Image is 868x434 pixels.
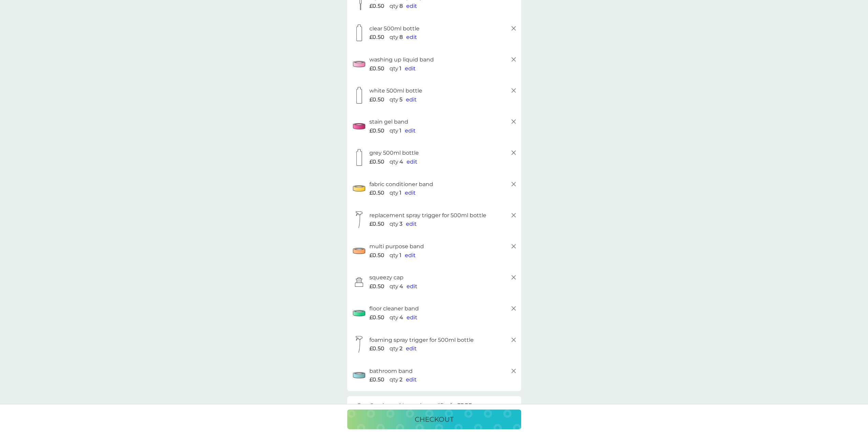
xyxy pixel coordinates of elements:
span: £0.50 [369,2,384,11]
p: checkout [415,414,454,425]
span: £0.50 [369,95,384,104]
span: edit [407,314,417,321]
span: edit [405,65,416,72]
span: edit [405,127,416,134]
span: £0.50 [369,188,384,197]
p: 2 [399,375,402,384]
p: 1 [399,188,401,197]
span: edit [406,376,417,383]
span: £0.50 [369,251,384,260]
p: replacement spray trigger for 500ml bottle [369,211,486,220]
span: £0.50 [369,126,384,135]
span: edit [405,190,416,196]
p: qty [389,375,398,384]
p: qty [389,126,398,135]
button: edit [406,220,417,228]
p: qty [389,64,398,73]
p: bathroom band [369,367,413,376]
p: 4 [399,313,403,322]
button: edit [405,188,416,197]
p: floor cleaner band [369,304,419,313]
button: edit [407,313,417,322]
p: washing up liquid band [369,55,434,64]
p: grey 500ml bottle [369,149,419,157]
p: qty [389,157,398,166]
span: £0.50 [369,282,384,291]
button: edit [406,2,417,11]
p: qty [389,282,398,291]
span: £0.50 [369,64,384,73]
button: edit [405,126,416,135]
button: edit [405,64,416,73]
p: 4 [399,157,403,166]
span: edit [406,96,417,103]
button: edit [406,33,417,42]
p: squeezy cap [369,273,403,282]
p: 3 [399,220,402,228]
p: 2 [399,344,402,353]
span: edit [405,252,416,258]
p: white 500ml bottle [369,86,422,95]
span: £0.50 [369,375,384,384]
p: 1 [399,64,401,73]
span: £0.50 [369,33,384,42]
span: edit [407,283,417,290]
p: 8 [399,2,403,11]
p: 1 [399,251,401,260]
p: 8 [399,33,403,42]
button: edit [406,344,417,353]
p: Good news! Your order qualifies for tracked delivery . [369,401,516,419]
span: edit [406,221,417,227]
span: £0.50 [369,220,384,228]
p: stain gel band [369,117,408,126]
p: multi purpose band [369,242,424,251]
p: foaming spray trigger for 500ml bottle [369,336,474,345]
span: edit [406,34,417,40]
span: £0.50 [369,344,384,353]
p: qty [389,95,398,104]
p: qty [389,2,398,11]
p: qty [389,251,398,260]
p: clear 500ml bottle [369,24,420,33]
button: edit [405,251,416,260]
p: 4 [399,282,403,291]
span: edit [407,158,417,165]
p: 1 [399,126,401,135]
span: edit [406,345,417,352]
p: 5 [399,95,402,104]
span: edit [406,3,417,9]
p: qty [389,313,398,322]
p: qty [389,33,398,42]
button: checkout [347,409,521,429]
span: £0.50 [369,157,384,166]
button: edit [407,282,417,291]
button: edit [406,375,417,384]
p: qty [389,188,398,197]
p: fabric conditioner band [369,180,433,189]
span: £0.50 [369,313,384,322]
strong: FREE [457,402,472,409]
button: edit [406,95,417,104]
p: qty [389,220,398,228]
button: edit [407,157,417,166]
p: qty [389,344,398,353]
